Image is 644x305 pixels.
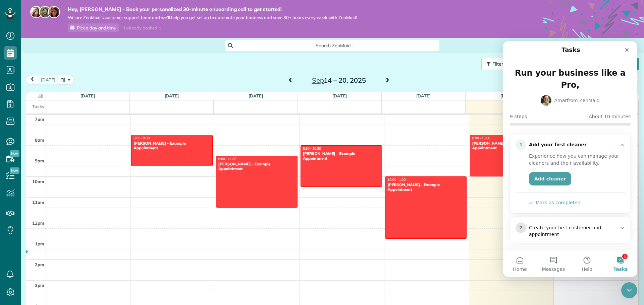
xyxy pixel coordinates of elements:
span: 8:00 - 9:30 [133,136,150,140]
div: [PERSON_NAME] - Example Appointment [387,182,465,192]
span: 3pm [35,283,44,288]
a: [DATE] [500,93,515,98]
span: New [10,167,19,174]
iframe: Intercom live chat [503,41,637,277]
div: [PERSON_NAME] - Example Appointment [472,141,549,151]
span: 8:30 - 10:30 [303,146,321,151]
span: 10:00 - 1:00 [387,177,406,182]
span: 2pm [35,262,44,267]
a: Pick a day and time [68,23,119,32]
span: 1pm [35,241,44,246]
span: Sep [312,76,324,84]
span: 9am [35,158,44,163]
h2: 14 – 20, 2025 [297,77,381,84]
span: 9:00 - 11:30 [218,157,236,161]
button: [DATE] [38,75,58,84]
div: [PERSON_NAME] - Example Appointment [303,151,380,161]
span: 8am [35,137,44,143]
span: Tasks [32,104,44,109]
span: New [10,150,19,157]
div: [PERSON_NAME] - Example Appointment [133,141,211,151]
img: michelle-19f622bdf1676172e81f8f8fba1fb50e276960ebfe0243fe18214015130c80e4.jpg [48,6,60,18]
span: 8:00 - 10:00 [472,136,490,140]
span: 7am [35,117,44,122]
span: We are ZenMaid’s customer support team and we’ll help you get set up to automate your business an... [68,15,357,20]
strong: Hey, [PERSON_NAME] - Book your personalized 30-minute onboarding call to get started! [68,6,357,13]
a: [DATE] [165,93,179,98]
span: 10am [32,179,44,184]
button: Filters: Default [481,58,536,70]
img: jorge-587dff0eeaa6aab1f244e6dc62b8924c3b6ad411094392a53c71c6c4a576187d.jpg [39,6,51,18]
a: [DATE] [249,93,263,98]
div: [PERSON_NAME] - Example Appointment [218,162,296,171]
a: [DATE] [80,93,95,98]
span: 11am [32,200,44,205]
a: [DATE] [332,93,347,98]
span: Pick a day and time [77,25,116,30]
img: maria-72a9807cf96188c08ef61303f053569d2e2a8a1cde33d635c8a3ac13582a053d.jpg [30,6,42,18]
span: Filters: [492,61,506,67]
button: prev [26,75,39,84]
a: Filters: Default [478,58,536,70]
a: [DATE] [416,93,431,98]
iframe: Intercom live chat [621,282,637,298]
div: I already booked it [120,24,165,32]
span: 12pm [32,220,44,226]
